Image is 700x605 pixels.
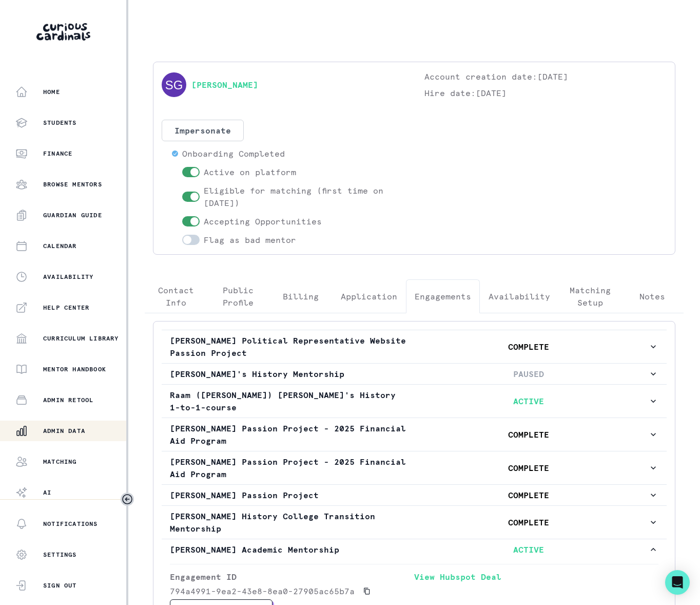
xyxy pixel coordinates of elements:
div: Open Intercom Messenger [665,570,690,595]
p: COMPLETE [409,489,648,501]
p: [PERSON_NAME] History College Transition Mentorship [170,510,409,535]
p: Notifications [43,520,98,528]
p: Browse Mentors [43,180,102,188]
p: Admin Data [43,427,85,435]
img: Curious Cardinals Logo [36,23,90,41]
button: [PERSON_NAME] Passion Project - 2025 Financial Aid ProgramCOMPLETE [162,451,667,484]
p: ACTIVE [409,395,648,407]
p: Hire date: [DATE] [424,87,667,99]
p: Accepting Opportunities [204,215,322,228]
p: COMPLETE [409,462,648,474]
button: [PERSON_NAME] Passion ProjectCOMPLETE [162,485,667,505]
button: Impersonate [162,120,244,141]
img: svg [162,72,186,97]
p: Students [43,119,77,127]
p: [PERSON_NAME] Political Representative Website Passion Project [170,334,409,359]
p: [PERSON_NAME] Passion Project - 2025 Financial Aid Program [170,422,409,447]
a: View Hubspot Deal [414,571,658,599]
a: [PERSON_NAME] [191,79,258,91]
p: Admin Retool [43,396,93,404]
p: Availability [489,290,550,302]
p: Engagements [415,290,471,302]
p: Home [43,88,60,96]
p: [PERSON_NAME] Passion Project [170,489,409,501]
p: Account creation date: [DATE] [424,70,667,83]
button: [PERSON_NAME] Passion Project - 2025 Financial Aid ProgramCOMPLETE [162,418,667,451]
p: COMPLETE [409,428,648,441]
p: Flag as bad mentor [204,234,296,246]
p: ACTIVE [409,543,648,556]
p: Curriculum Library [43,334,119,343]
p: [PERSON_NAME]'s History Mentorship [170,368,409,380]
p: Availability [43,273,93,281]
p: Onboarding Completed [182,147,285,160]
p: AI [43,488,51,497]
p: Help Center [43,304,89,312]
p: COMPLETE [409,341,648,353]
button: [PERSON_NAME]'s History MentorshipPAUSED [162,364,667,384]
p: Engagement ID [170,571,414,583]
button: [PERSON_NAME] Political Representative Website Passion ProjectCOMPLETE [162,330,667,363]
button: [PERSON_NAME] History College Transition MentorshipCOMPLETE [162,506,667,539]
p: COMPLETE [409,516,648,528]
p: Settings [43,551,77,559]
p: Application [341,290,397,302]
button: [PERSON_NAME] Academic MentorshipACTIVE [162,539,667,560]
p: Calendar [43,242,77,250]
p: Eligible for matching (first time on [DATE]) [204,184,404,209]
button: Copied to clipboard [359,583,375,599]
p: Contact Info [153,284,199,309]
p: Raam ([PERSON_NAME]) [PERSON_NAME]'s History 1-to-1-course [170,389,409,413]
p: [PERSON_NAME] Academic Mentorship [170,543,409,556]
p: PAUSED [409,368,648,380]
p: 794a4991-9ea2-43e8-8ea0-27905ac65b7a [170,585,355,597]
button: Toggle sidebar [121,493,134,506]
p: Guardian Guide [43,211,102,219]
p: Matching [43,458,77,466]
p: Mentor Handbook [43,365,106,373]
p: Sign Out [43,581,77,590]
p: Active on platform [204,166,296,178]
p: Public Profile [216,284,261,309]
button: Raam ([PERSON_NAME]) [PERSON_NAME]'s History 1-to-1-courseACTIVE [162,385,667,418]
p: [PERSON_NAME] Passion Project - 2025 Financial Aid Program [170,456,409,480]
p: Billing [283,290,319,302]
p: Finance [43,149,72,158]
p: Matching Setup [568,284,613,309]
p: Notes [639,290,665,302]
